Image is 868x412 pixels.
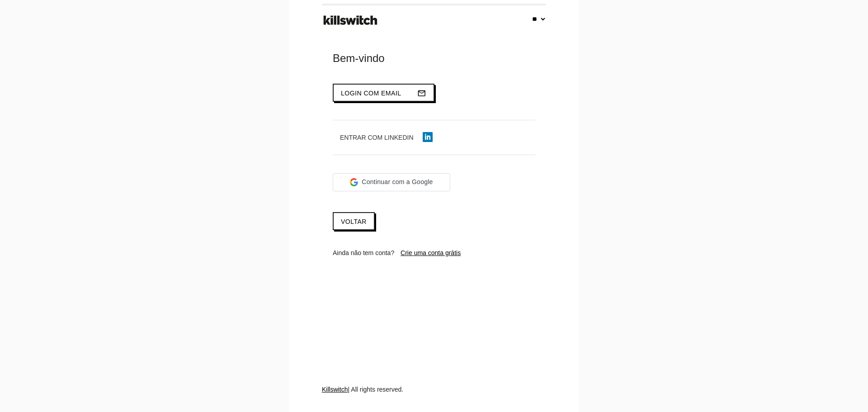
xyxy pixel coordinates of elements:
[417,85,426,102] i: mail_outline
[340,134,414,141] span: Entrar com LinkedIn
[333,51,535,66] div: Bem-vindo
[333,212,375,230] a: Voltar
[333,84,434,102] button: Login com emailmail_outline
[401,249,461,256] a: Crie uma conta grátis
[333,129,440,146] button: Entrar com LinkedIn
[322,386,348,393] a: Killswitch
[333,173,450,191] div: Continuar com a Google
[423,132,433,142] img: linkedin-icon.png
[362,177,433,187] span: Continuar com a Google
[333,249,394,256] span: Ainda não tem conta?
[321,12,379,28] img: ks-logo-black-footer.png
[322,385,546,412] div: | All rights reserved.
[341,90,401,97] span: Login com email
